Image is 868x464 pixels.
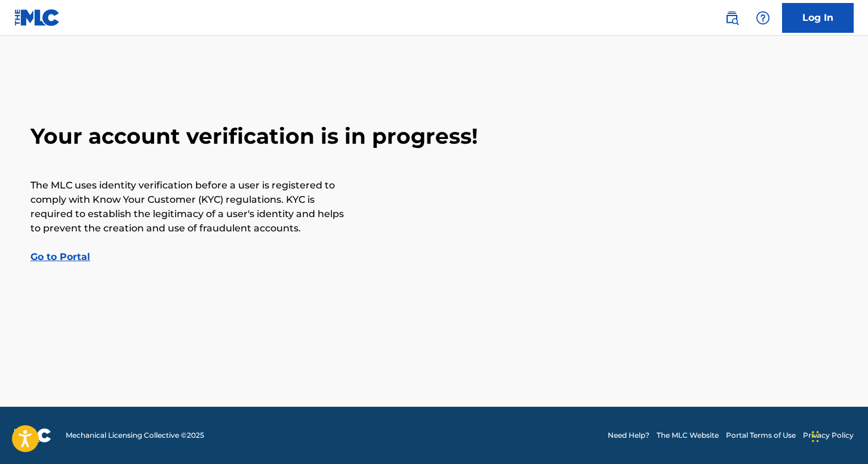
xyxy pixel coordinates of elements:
span: Mechanical Licensing Collective © 2025 [66,430,204,441]
p: The MLC uses identity verification before a user is registered to comply with Know Your Customer ... [30,178,347,236]
iframe: Chat Widget [808,407,868,464]
img: logo [14,428,51,443]
div: Widget de chat [808,407,868,464]
img: search [725,11,739,25]
a: Log In [782,3,854,33]
a: Public Search [720,6,744,30]
div: Arrastrar [812,419,819,454]
a: The MLC Website [657,430,719,441]
div: Help [751,6,775,30]
a: Need Help? [608,430,650,441]
img: MLC Logo [14,9,60,26]
a: Go to Portal [30,251,90,262]
a: Privacy Policy [803,430,854,441]
h2: Your account verification is in progress! [30,123,838,150]
a: Portal Terms of Use [726,430,796,441]
img: help [756,11,770,25]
